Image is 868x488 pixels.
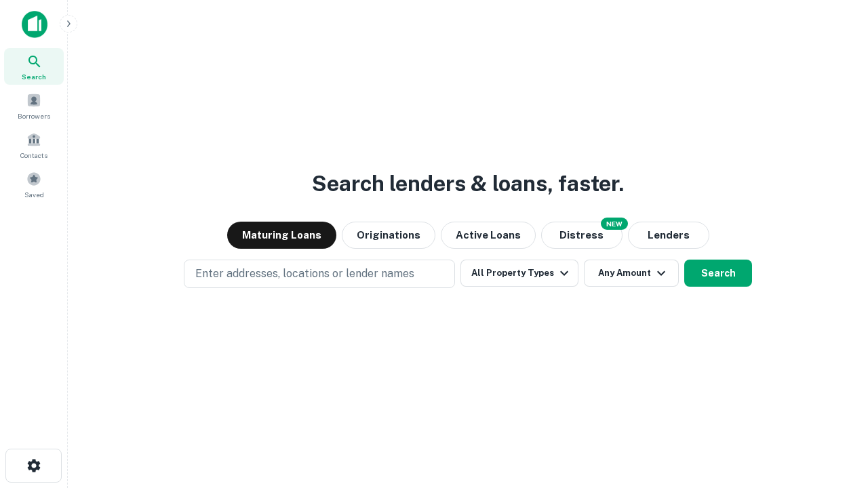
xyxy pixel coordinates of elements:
[584,260,679,287] button: Any Amount
[601,218,628,230] div: NEW
[800,380,868,445] iframe: Chat Widget
[24,189,44,200] span: Saved
[541,222,623,249] button: Search distressed loans with lien and other non-mortgage details.
[4,87,64,124] a: Borrowers
[312,167,624,200] h3: Search lenders & loans, faster.
[4,48,64,85] a: Search
[460,260,578,287] button: All Property Types
[342,222,435,249] button: Originations
[628,222,709,249] button: Lenders
[20,150,47,161] span: Contacts
[4,127,64,163] a: Contacts
[441,222,536,249] button: Active Loans
[4,166,64,203] a: Saved
[227,222,336,249] button: Maturing Loans
[18,110,50,121] span: Borrowers
[184,260,455,288] button: Enter addresses, locations or lender names
[684,260,752,287] button: Search
[22,71,46,82] span: Search
[22,11,47,38] img: capitalize-icon.png
[195,266,414,282] p: Enter addresses, locations or lender names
